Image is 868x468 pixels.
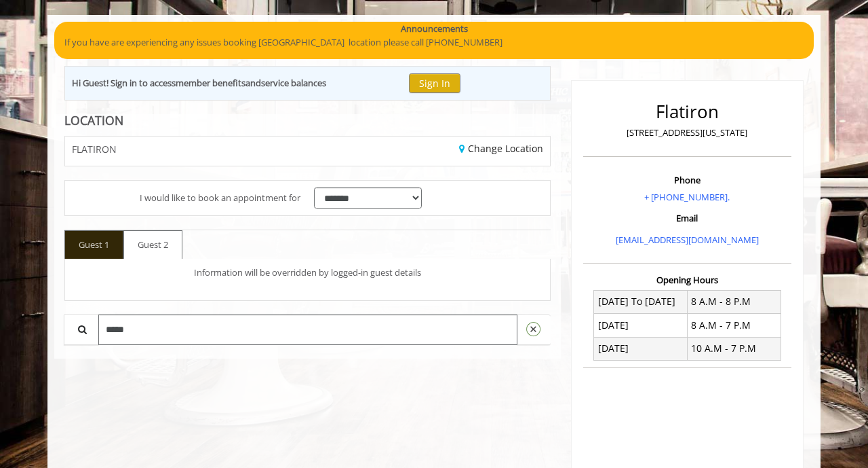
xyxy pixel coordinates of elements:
[64,259,551,287] div: Information will be overridden by logged-in guest details
[123,230,182,259] div: Guest 2 Service not booked
[687,290,781,313] td: 8 A.M - 8 P.M
[459,142,543,155] a: Change Location
[401,22,468,36] b: Announcements
[176,77,245,89] b: member benefits
[140,191,300,205] span: I would like to book an appointment for
[587,175,788,185] h3: Phone
[594,314,688,337] td: [DATE]
[594,337,688,360] td: [DATE]
[409,73,460,93] button: Sign In
[64,314,99,345] button: Service Search
[687,314,781,337] td: 8 A.M - 7 P.M
[72,232,116,257] span: Guest 1
[64,35,804,50] p: If you have are experiencing any issues booking [GEOGRAPHIC_DATA] location please call [PHONE_NUM...
[587,213,788,223] h3: Email
[64,112,123,128] b: LOCATION
[526,322,541,337] img: Clear selection
[594,290,688,313] td: [DATE] To [DATE]
[72,76,326,90] div: Hi Guest! Sign in to access and
[616,234,759,246] a: [EMAIL_ADDRESS][DOMAIN_NAME]
[644,191,730,203] a: + [PHONE_NUMBER].
[587,102,788,122] h2: Flatiron
[687,337,781,360] td: 10 A.M - 7 P.M
[72,144,117,154] span: FLATIRON
[261,77,326,89] b: service balances
[131,232,175,257] span: Guest 2
[587,126,788,140] p: [STREET_ADDRESS][US_STATE]
[64,230,123,259] div: Guest 1 Service not booked
[583,275,791,285] h3: Opening Hours
[64,287,551,301] div: Guest 1 Service not booked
